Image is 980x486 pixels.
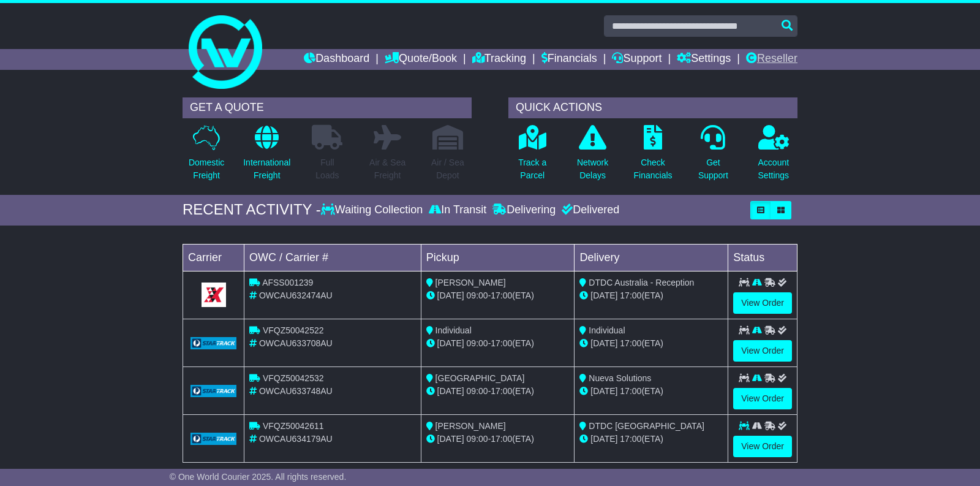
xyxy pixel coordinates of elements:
a: Track aParcel [518,124,547,189]
div: RECENT ACTIVITY - [183,201,321,219]
span: [PERSON_NAME] [435,278,506,287]
a: View Order [733,292,792,314]
span: 17:00 [491,434,512,444]
div: (ETA) [579,289,723,302]
img: GetCarrierServiceLogo [202,283,226,307]
a: Quote/Book [385,49,457,70]
span: [DATE] [437,338,464,348]
td: Delivery [575,244,728,271]
td: Status [728,244,797,271]
span: Nueva Solutions [589,373,651,383]
a: Tracking [472,49,526,70]
span: Individual [589,325,625,335]
div: Delivered [559,203,619,217]
span: 17:00 [620,290,641,300]
span: [PERSON_NAME] [435,421,506,431]
span: DTDC Australia - Reception [589,278,694,287]
div: In Transit [426,203,489,217]
span: VFQZ50042532 [263,373,324,383]
p: Get Support [698,156,728,182]
a: NetworkDelays [576,124,609,189]
div: (ETA) [579,385,723,398]
p: Network Delays [577,156,608,182]
div: - (ETA) [426,385,570,398]
span: DTDC [GEOGRAPHIC_DATA] [589,421,704,431]
span: OWCAU634179AU [259,434,333,444]
div: GET A QUOTE [183,97,472,118]
span: Individual [435,325,472,335]
span: 09:00 [467,290,488,300]
a: DomesticFreight [188,124,225,189]
p: Air & Sea Freight [369,156,405,182]
p: Domestic Freight [189,156,224,182]
a: CheckFinancials [633,124,673,189]
p: International Freight [243,156,290,182]
a: InternationalFreight [243,124,291,189]
img: GetCarrierServiceLogo [190,337,236,349]
div: - (ETA) [426,433,570,446]
td: Carrier [183,244,244,271]
p: Air / Sea Depot [431,156,464,182]
span: [DATE] [437,386,464,396]
a: View Order [733,436,792,457]
span: 09:00 [467,434,488,444]
span: OWCAU633708AU [259,338,333,348]
span: 17:00 [491,338,512,348]
div: - (ETA) [426,337,570,350]
span: [DATE] [437,434,464,444]
a: AccountSettings [758,124,790,189]
span: 09:00 [467,386,488,396]
span: 17:00 [620,386,641,396]
a: Support [612,49,661,70]
a: Dashboard [304,49,369,70]
span: © One World Courier 2025. All rights reserved. [170,472,347,482]
span: [DATE] [590,290,617,300]
p: Check Financials [634,156,673,182]
div: (ETA) [579,337,723,350]
span: VFQZ50042522 [263,325,324,335]
span: [DATE] [590,434,617,444]
img: GetCarrierServiceLogo [190,433,236,445]
p: Account Settings [758,156,790,182]
a: GetSupport [698,124,729,189]
span: OWCAU632474AU [259,290,333,300]
span: 17:00 [491,290,512,300]
span: [GEOGRAPHIC_DATA] [435,373,525,383]
span: 09:00 [467,338,488,348]
span: [DATE] [590,338,617,348]
img: GetCarrierServiceLogo [190,385,236,397]
div: Delivering [489,203,559,217]
span: AFSS001239 [262,278,313,287]
a: View Order [733,388,792,409]
span: VFQZ50042611 [263,421,324,431]
a: View Order [733,340,792,362]
span: [DATE] [437,290,464,300]
p: Full Loads [312,156,342,182]
a: Financials [541,49,597,70]
p: Track a Parcel [518,156,546,182]
span: 17:00 [620,434,641,444]
span: OWCAU633748AU [259,386,333,396]
div: (ETA) [579,433,723,446]
a: Reseller [746,49,797,70]
span: [DATE] [590,386,617,396]
span: 17:00 [491,386,512,396]
div: - (ETA) [426,289,570,302]
td: Pickup [421,244,575,271]
a: Settings [677,49,731,70]
span: 17:00 [620,338,641,348]
div: QUICK ACTIONS [508,97,797,118]
td: OWC / Carrier # [244,244,421,271]
div: Waiting Collection [321,203,426,217]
